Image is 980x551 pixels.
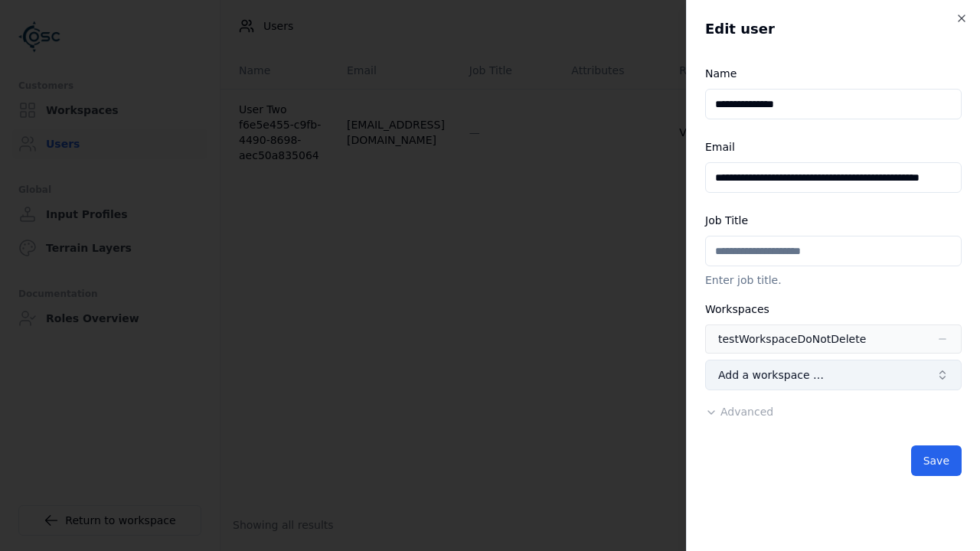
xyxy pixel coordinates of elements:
[718,367,824,383] span: Add a workspace …
[705,214,748,227] label: Job Title
[705,272,962,288] p: Enter job title.
[705,141,735,153] label: Email
[705,67,737,80] label: Name
[705,404,773,419] button: Advanced
[718,331,866,347] div: testWorkspaceDoNotDelete
[911,445,962,476] button: Save
[705,303,769,315] label: Workspaces
[720,406,773,418] span: Advanced
[705,18,962,40] h2: Edit user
